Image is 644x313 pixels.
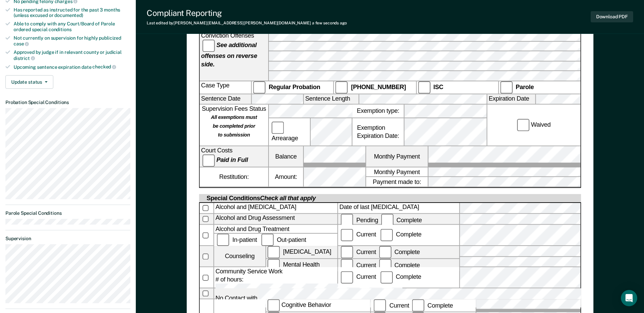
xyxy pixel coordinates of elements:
input: Pending [341,214,353,226]
div: Not currently on supervision for highly publicized [14,35,130,47]
label: Current [372,302,410,309]
label: Monthly Payment [366,146,428,167]
div: Supervision Fees Status [200,104,268,145]
span: checked [92,64,116,69]
label: Current [339,231,377,238]
label: Current [339,274,377,280]
label: Sentence Date [200,95,251,104]
dt: Probation Special Conditions [5,100,130,105]
label: Monthly Payment [366,167,428,177]
input: Current [341,271,353,284]
label: Expiration Date [487,95,535,104]
label: Exemption type: [352,104,404,117]
input: Parole [500,81,512,93]
input: Paid in Full [202,154,215,166]
label: Complete [379,231,423,238]
button: Download PDF [591,11,633,22]
label: Payment made to: [366,177,428,187]
label: Complete [380,216,423,223]
strong: See additional offenses on reverse side. [201,42,257,68]
div: Alcohol and Drug Treatment [214,225,337,233]
input: Current [341,259,353,271]
input: Arrearage [272,122,284,134]
strong: Regular Probation [269,84,320,90]
div: Alcohol and Drug Assessment [214,214,337,224]
div: Upcoming sentence expiration date [14,64,130,70]
div: Exemption Expiration Date: [352,118,404,146]
div: Community Service Work # of hours: [214,267,337,288]
strong: Parole [516,84,534,90]
button: Update status [5,75,53,89]
div: Complete [379,274,423,280]
label: Current [339,248,377,255]
label: Mental Health [266,259,337,271]
span: case [14,41,29,46]
div: Case Type [200,81,251,93]
div: Able to comply with any Court/Board of Parole ordered special [14,21,130,33]
span: conditions [49,27,72,32]
label: In-patient [215,236,260,243]
label: Amount: [269,167,303,187]
input: [PHONE_NUMBER] [335,81,348,93]
dt: Supervision [5,236,130,242]
strong: [PHONE_NUMBER] [351,84,406,90]
input: Waived [517,119,529,131]
input: Complete [380,271,392,284]
input: Complete [379,246,391,258]
label: Sentence Length [304,95,358,104]
div: Open Intercom Messenger [621,290,637,306]
div: Last edited by [PERSON_NAME][EMAIL_ADDRESS][PERSON_NAME][DOMAIN_NAME] [147,21,347,25]
div: Conviction Offenses [200,32,268,81]
input: Current [374,299,386,312]
div: Has reported as instructed for the past 3 months (unless excused or [14,7,130,19]
input: Current [341,246,353,258]
input: See additional offenses on reverse side. [202,40,215,52]
label: Current [339,262,377,268]
label: [MEDICAL_DATA] [266,246,337,258]
input: Current [341,229,353,241]
span: a few seconds ago [312,21,347,25]
input: In-patient [217,234,229,246]
div: Special Conditions [205,194,317,202]
label: Arrearage [270,122,309,142]
label: Pending [339,216,379,223]
label: Out-patient [260,236,307,243]
input: Mental Health [268,259,280,271]
div: Compliant Reporting [147,8,347,18]
span: district [14,56,35,61]
span: documented) [54,13,83,18]
input: Complete [379,259,391,271]
span: Check all that apply [260,195,316,202]
input: [MEDICAL_DATA] [268,246,280,258]
input: Out-patient [261,234,273,246]
label: Waived [516,119,552,131]
div: Counseling [214,246,265,267]
input: Complete [381,214,393,226]
input: Cognitive Behavior [268,299,280,312]
label: Complete [410,302,454,309]
input: Regular Probation [253,81,265,93]
label: Complete [378,248,421,255]
label: Cognitive Behavior [266,299,370,312]
strong: All exemptions must be completed prior to submission [211,114,257,138]
strong: Paid in Full [216,156,248,163]
label: Complete [378,262,421,268]
input: Complete [412,299,424,312]
input: Complete [380,229,392,241]
label: Balance [269,146,303,167]
label: Date of last [MEDICAL_DATA] [338,203,459,213]
dt: Parole Special Conditions [5,210,130,216]
strong: ISC [433,84,443,90]
div: Approved by judge if in relevant county or judicial [14,49,130,61]
div: Restitution: [200,167,268,187]
div: Alcohol and [MEDICAL_DATA] [214,203,337,213]
div: Court Costs [200,146,268,167]
input: ISC [418,81,430,93]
